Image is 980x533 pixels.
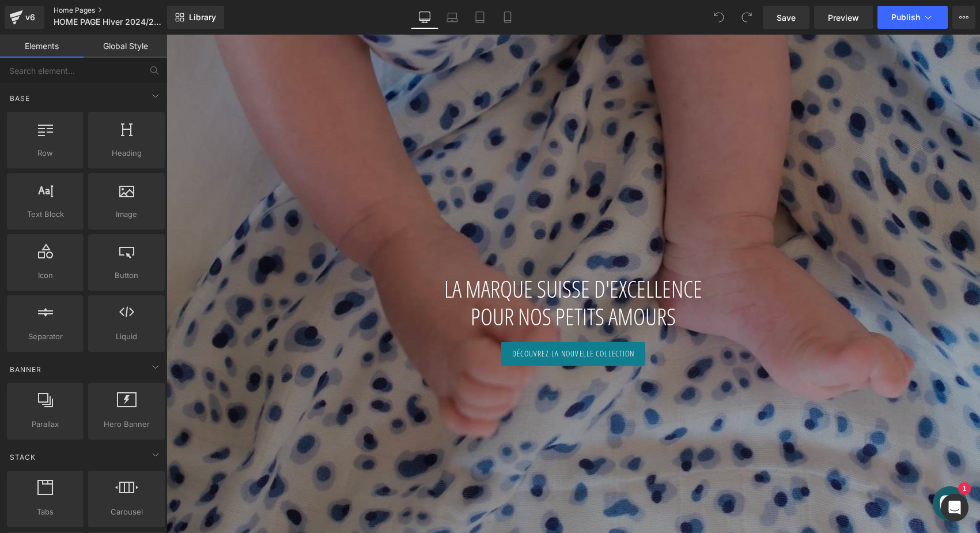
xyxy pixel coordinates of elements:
[777,12,796,24] span: Save
[828,12,859,24] span: Preview
[335,307,479,331] a: Découvrez la nouvelle collection
[346,313,468,324] span: Découvrez la nouvelle collection
[167,6,224,29] a: New Library
[814,6,873,29] a: Preview
[494,6,521,29] a: Mobile
[466,6,494,29] a: Tablet
[10,269,80,281] span: Icon
[763,452,804,489] inbox-online-store-chat: Chat de la boutique en ligne Shopify
[10,147,80,159] span: Row
[23,10,37,25] div: v6
[189,12,216,22] span: Library
[92,147,161,159] span: Heading
[438,6,466,29] a: Laptop
[9,452,37,463] span: Stack
[952,6,975,29] button: More
[10,208,80,220] span: Text Block
[92,506,161,518] span: Carousel
[10,418,80,430] span: Parallax
[891,13,920,22] span: Publish
[278,238,536,298] span: LA MARQUE SUISSE D'EXCELLENCE POUR NOS PETITS AMOURS
[92,418,161,430] span: Hero Banner
[92,331,161,343] span: Liquid
[5,6,44,29] a: v6
[84,35,167,58] a: Global Style
[54,17,164,27] span: HOME PAGE Hiver 2024/25 (Gilet)
[877,6,948,29] button: Publish
[735,6,758,29] button: Redo
[10,331,80,343] span: Separator
[941,494,968,521] div: Open Intercom Messenger
[411,6,438,29] a: Desktop
[707,6,731,29] button: Undo
[92,208,161,220] span: Image
[9,93,31,104] span: Base
[54,6,186,15] a: Home Pages
[9,364,43,375] span: Banner
[10,506,80,518] span: Tabs
[92,269,161,281] span: Button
